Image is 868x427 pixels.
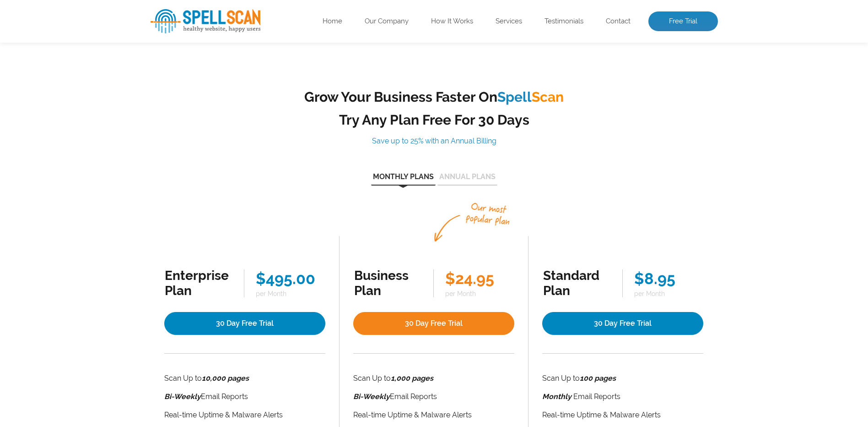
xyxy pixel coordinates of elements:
li: Email Reports [353,390,514,403]
span: Spell [497,89,532,105]
span: per Month [445,290,514,297]
h2: Try Any Plan Free For 30 Days [292,112,576,128]
li: Scan Up to [164,372,326,385]
div: Business Plan [354,268,422,298]
span: per Month [634,290,703,297]
a: 30 Day Free Trial [542,312,703,335]
span: Scan [532,89,564,105]
span: per Month [256,290,324,297]
h2: Grow Your Business Faster On [292,89,576,105]
i: Bi-Weekly [353,392,390,401]
div: $24.95 [445,269,514,288]
li: Real-time Uptime & Malware Alerts [164,409,326,422]
button: Monthly Plans [371,173,436,186]
i: Bi-Weekly [164,392,201,401]
div: $495.00 [256,269,324,288]
li: Scan Up to [542,372,703,385]
div: Enterprise Plan [165,268,232,298]
a: 30 Day Free Trial [353,312,514,335]
div: Standard Plan [543,268,611,298]
button: Annual Plans [437,173,497,186]
div: $8.95 [634,269,703,288]
li: Email Reports [164,390,326,403]
li: Real-time Uptime & Malware Alerts [353,409,514,422]
span: Save up to 25% with an Annual Billing [372,137,496,145]
li: Scan Up to [353,372,514,385]
li: Real-time Uptime & Malware Alerts [542,409,703,422]
strong: 100 pages [580,374,616,383]
strong: 1,000 pages [391,374,433,383]
strong: 10,000 pages [202,374,249,383]
li: Email Reports [542,390,703,403]
a: 30 Day Free Trial [164,312,326,335]
strong: Monthly [542,392,571,401]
